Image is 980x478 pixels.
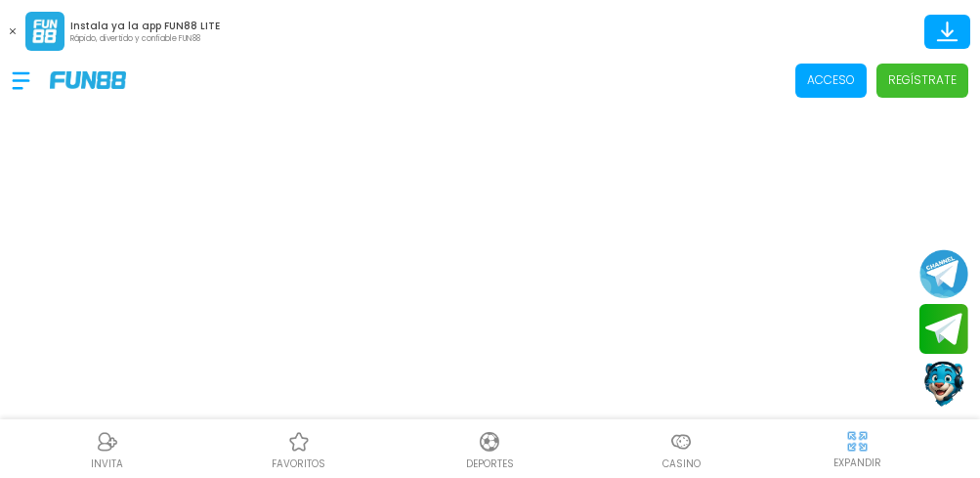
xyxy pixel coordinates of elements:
button: Join telegram channel [919,248,968,299]
p: favoritos [272,456,325,471]
p: EXPANDIR [833,456,881,470]
button: Contact customer service [919,359,968,410]
a: DeportesDeportesDeportes [395,427,586,471]
p: Regístrate [888,71,957,89]
img: App Logo [25,12,64,51]
p: Casino [662,456,701,471]
img: Casino Favoritos [287,430,311,454]
img: Deportes [478,430,501,454]
p: Acceso [807,71,855,89]
p: Instala ya la app FUN88 LITE [70,19,220,33]
img: Casino [669,430,693,454]
p: INVITA [91,456,123,471]
img: Company Logo [50,71,126,88]
a: CasinoCasinoCasino [585,427,777,471]
img: Referral [96,430,119,454]
p: Deportes [466,456,514,471]
a: ReferralReferralINVITA [12,427,203,471]
p: Rápido, divertido y confiable FUN88 [70,33,220,45]
a: Casino FavoritosCasino Favoritosfavoritos [203,427,395,471]
button: Join telegram [919,304,968,355]
img: hide [845,429,870,454]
